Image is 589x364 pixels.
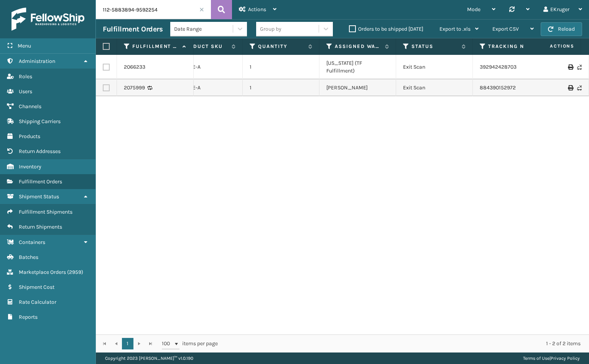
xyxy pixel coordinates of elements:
[243,79,319,96] td: 1
[523,352,580,364] div: |
[480,84,516,91] a: 884390152972
[248,6,266,13] span: Actions
[19,269,66,275] span: Marketplace Orders
[174,25,234,33] div: Date Range
[19,193,59,200] span: Shipment Status
[19,73,32,80] span: Roles
[19,133,40,140] span: Products
[132,43,179,50] label: Fulfillment Order Id
[568,85,573,91] i: Print Label
[124,63,145,71] a: 2066233
[243,55,319,79] td: 1
[12,8,84,31] img: logo
[19,103,41,110] span: Channels
[523,356,550,361] a: Terms of Use
[19,224,62,230] span: Return Shipments
[396,55,473,79] td: Exit Scan
[162,340,173,348] span: 100
[396,79,473,96] td: Exit Scan
[18,43,31,49] span: Menu
[19,239,45,245] span: Containers
[19,163,41,170] span: Inventory
[480,64,517,70] a: 392942428703
[19,58,55,64] span: Administration
[19,118,61,125] span: Shipping Carriers
[19,178,62,185] span: Fulfillment Orders
[103,25,163,34] h3: Fulfillment Orders
[577,64,582,70] i: Never Shipped
[19,284,54,290] span: Shipment Cost
[67,269,83,275] span: ( 2959 )
[258,43,304,50] label: Quantity
[19,314,38,320] span: Reports
[492,26,519,32] span: Export CSV
[541,22,582,36] button: Reload
[229,340,581,348] div: 1 - 2 of 2 items
[319,55,396,79] td: [US_STATE] (TF Fulfillment)
[439,26,471,32] span: Export to .xls
[19,88,32,95] span: Users
[19,209,72,215] span: Fulfillment Shipments
[181,43,228,50] label: Product SKU
[551,356,580,361] a: Privacy Policy
[122,338,133,349] a: 1
[467,6,480,13] span: Mode
[124,84,145,92] a: 2075999
[162,338,218,349] span: items per page
[568,64,573,70] i: Print Label
[19,299,56,305] span: Rate Calculator
[577,85,582,91] i: Never Shipped
[526,40,579,53] span: Actions
[488,43,535,50] label: Tracking Number
[19,254,38,260] span: Batches
[105,352,193,364] p: Copyright 2023 [PERSON_NAME]™ v 1.0.190
[260,25,281,33] div: Group by
[349,26,423,32] label: Orders to be shipped [DATE]
[411,43,458,50] label: Status
[19,148,61,155] span: Return Addresses
[319,79,396,96] td: [PERSON_NAME]
[335,43,381,50] label: Assigned Warehouse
